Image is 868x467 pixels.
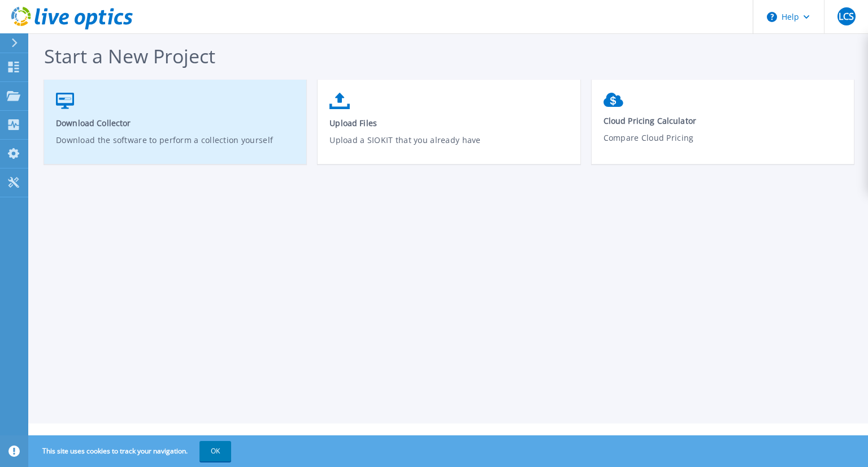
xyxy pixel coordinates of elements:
[56,134,295,160] p: Download the software to perform a collection yourself
[592,87,854,166] a: Cloud Pricing CalculatorCompare Cloud Pricing
[44,43,215,69] span: Start a New Project
[604,115,843,126] span: Cloud Pricing Calculator
[199,441,231,461] button: OK
[31,441,231,461] span: This site uses cookies to track your navigation.
[56,118,295,128] span: Download Collector
[329,134,568,160] p: Upload a SIOKIT that you already have
[329,118,568,128] span: Upload Files
[839,12,854,21] span: LCS
[44,87,306,168] a: Download CollectorDownload the software to perform a collection yourself
[604,132,843,158] p: Compare Cloud Pricing
[318,87,580,168] a: Upload FilesUpload a SIOKIT that you already have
